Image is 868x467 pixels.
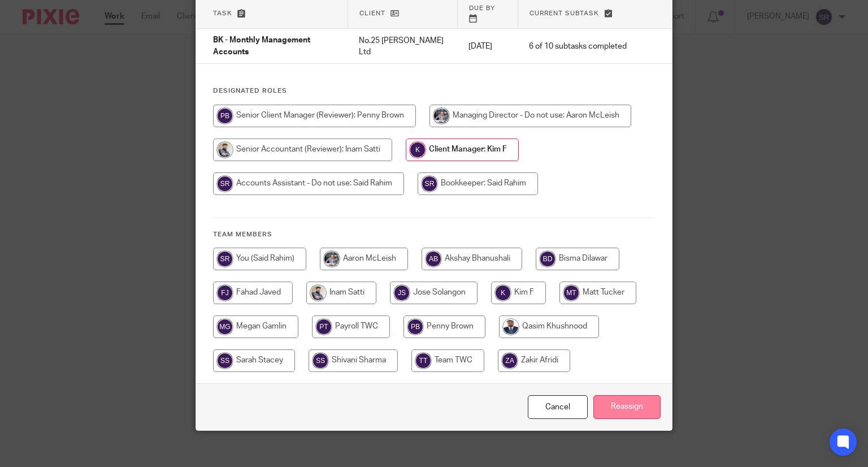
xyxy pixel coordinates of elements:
span: Due by [469,5,495,11]
h4: Designated Roles [213,87,656,96]
span: BK - Monthly Management Accounts [213,37,310,57]
p: [DATE] [468,41,506,52]
input: Reassign [593,395,661,420]
td: 6 of 10 subtasks completed [518,29,638,64]
span: Task [213,10,232,16]
span: Current subtask [530,10,599,16]
span: Client [359,10,385,16]
a: Close this dialog window [528,395,588,420]
p: No.25 [PERSON_NAME] Ltd [359,35,446,58]
h4: Team members [213,230,656,239]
